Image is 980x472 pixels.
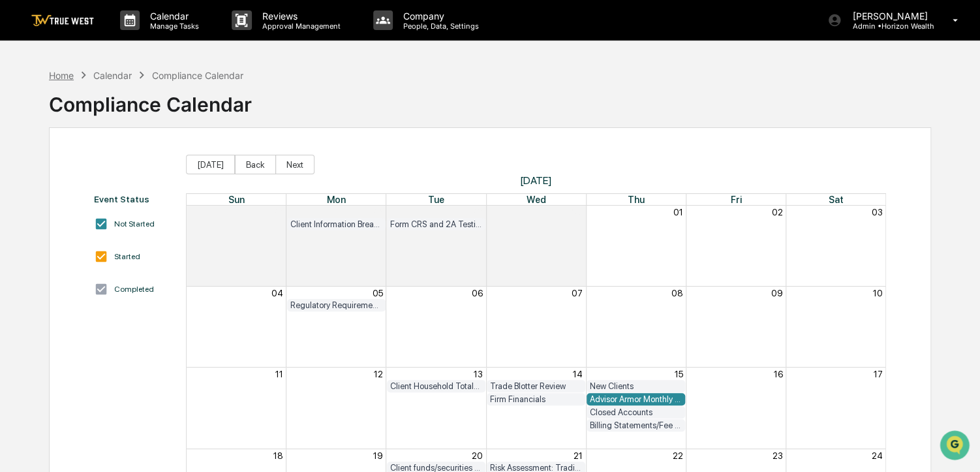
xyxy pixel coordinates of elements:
span: • [108,177,113,187]
button: 04 [271,288,283,298]
span: Mon [327,194,346,205]
button: 22 [672,450,682,461]
button: 12 [374,369,383,379]
span: [DATE] [186,174,886,187]
span: Sat [829,194,844,205]
div: Compliance Calendar [49,82,252,116]
span: Pylon [130,288,158,298]
div: 🖐️ [13,232,23,243]
img: 1746055101610-c473b297-6a78-478c-a979-82029cc54cd1 [13,99,37,123]
button: 29 [472,207,483,217]
button: 11 [275,369,283,379]
p: Admin • Horizon Wealth [842,22,934,31]
img: 8933085812038_c878075ebb4cc5468115_72.jpg [27,99,51,123]
button: 07 [572,288,583,298]
div: Regulatory Requirement: 13F Filings DUE [290,300,382,310]
a: 🗄️Attestations [89,226,167,249]
div: Compliance Calendar [152,70,243,81]
button: 16 [773,369,782,379]
div: Completed [114,285,154,294]
button: Back [235,155,276,174]
div: Event Status [94,194,173,204]
p: Manage Tasks [140,22,206,31]
a: 🔎Data Lookup [8,251,87,274]
button: 28 [372,207,383,217]
button: 13 [474,369,483,379]
span: [PERSON_NAME] [40,177,106,187]
div: Start new chat [59,99,214,112]
p: Company [393,10,485,22]
button: 24 [871,450,882,461]
p: [PERSON_NAME] [842,10,934,22]
div: Firm Financials [490,394,582,404]
div: Advisor Armor Monthly Mobile Applet Scan [590,394,682,404]
span: Thu [628,194,645,205]
div: New Clients [590,381,682,391]
a: Powered byPylon [92,287,158,298]
span: Data Lookup [26,256,82,269]
button: 23 [772,450,782,461]
img: logo [31,14,94,27]
button: 27 [273,207,283,217]
div: Client Information Breach [290,219,382,229]
p: How can we help? [13,27,237,48]
div: Started [114,252,140,261]
button: 02 [771,207,782,217]
div: Closed Accounts [590,407,682,417]
button: 06 [472,288,483,298]
button: 17 [873,369,882,379]
button: 05 [373,288,383,298]
div: 🔎 [13,257,23,268]
button: 18 [273,450,283,461]
button: 09 [771,288,782,298]
span: Wed [527,194,546,205]
span: [DATE] [115,177,142,187]
div: 🗄️ [95,232,105,243]
button: 08 [671,288,682,298]
a: 🖐️Preclearance [8,226,89,249]
button: Start new chat [222,103,237,119]
button: 01 [673,207,682,217]
p: People, Data, Settings [393,22,485,31]
button: [DATE] [186,155,235,174]
div: We're available if you need us! [59,112,179,123]
button: 19 [373,450,383,461]
div: Home [49,70,74,81]
span: Preclearance [26,231,84,244]
div: Client Household Totals by State [390,381,482,391]
span: Fri [731,194,742,205]
p: Calendar [140,10,206,22]
span: Tue [428,194,444,205]
p: Reviews [252,10,347,22]
button: 30 [572,207,583,217]
button: 10 [872,288,882,298]
img: Sigrid Alegria [13,165,34,185]
div: Past conversations [13,144,87,155]
button: 21 [574,450,583,461]
span: Sun [228,194,245,205]
div: Form CRS and 2A Testing [390,219,482,229]
button: 15 [674,369,682,379]
iframe: Open customer support [938,429,973,464]
div: Trade Blotter Review [490,381,582,391]
span: Attestations [108,231,162,244]
div: Calendar [93,70,132,81]
button: 20 [472,450,483,461]
p: Approval Management [252,22,347,31]
button: Next [275,155,314,174]
div: Billing Statements/Fee Calculations Report [590,420,682,430]
button: 14 [573,369,583,379]
div: Not Started [114,219,155,228]
button: 03 [871,207,882,217]
button: See all [202,142,237,157]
